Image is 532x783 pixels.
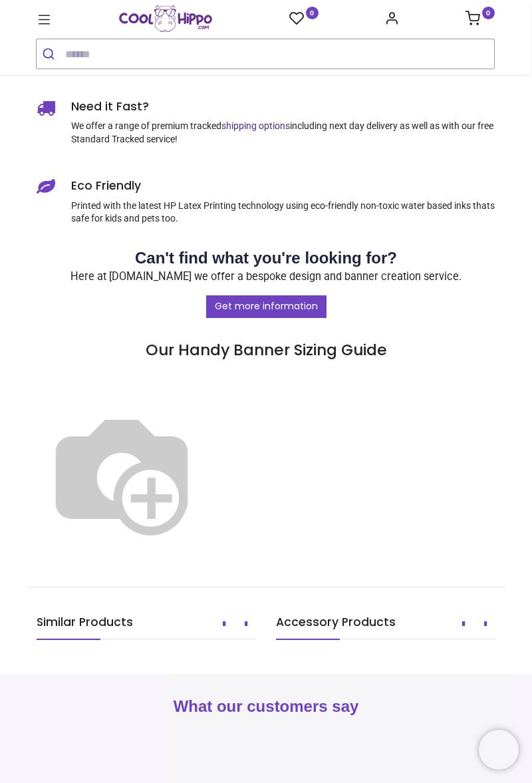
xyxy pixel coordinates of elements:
[479,730,519,770] iframe: Brevo live chat
[276,614,495,639] h5: Accessory Products
[71,98,495,115] h5: Need it Fast?
[384,15,399,25] a: Account Info
[71,120,495,146] p: We offer a range of premium tracked including next day delivery as well as with our free Standard...
[289,11,319,27] a: 0
[454,613,473,635] button: Prev
[37,269,495,285] p: Here at [DOMAIN_NAME] we offer a bespoke design and banner creation service.
[306,7,319,19] sup: 0
[37,695,495,718] h2: What our customers say
[37,388,207,558] img: Banner_Size_Helper_Image_Compare.svg
[221,120,290,131] a: shipping options
[119,5,213,32] a: Logo of Cool Hippo
[465,15,495,25] a: 0
[71,178,495,194] h5: Eco Friendly
[37,295,495,361] h3: Our Handy Banner Sizing Guide
[214,613,234,635] button: Prev
[37,614,256,639] h5: Similar Products
[475,613,495,635] button: Next
[236,613,256,635] button: Next
[37,39,65,69] button: Submit
[482,7,495,19] sup: 0
[71,200,495,226] p: Printed with the latest HP Latex Printing technology using eco-friendly non-toxic water based ink...
[206,295,327,318] a: Get more information
[37,247,495,269] h2: Can't find what you're looking for?
[119,5,213,32] img: Cool Hippo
